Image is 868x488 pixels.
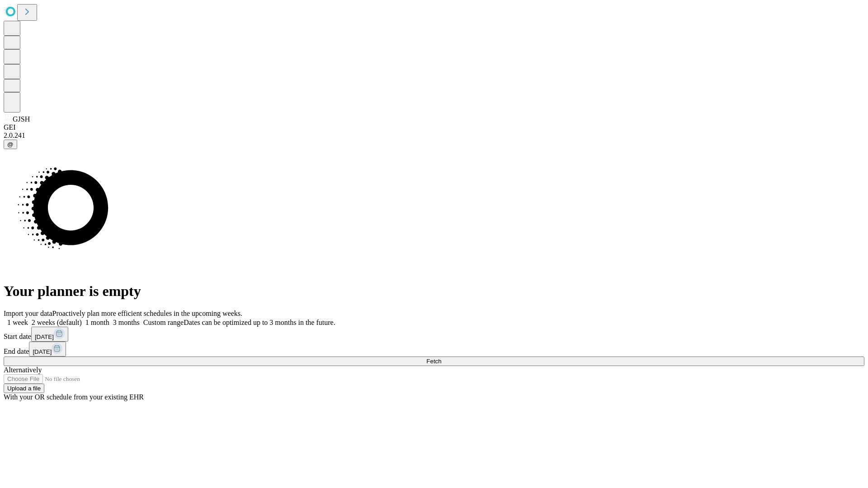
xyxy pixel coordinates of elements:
span: [DATE] [35,333,54,340]
button: Upload a file [4,384,44,393]
div: 2.0.241 [4,131,864,140]
span: 1 month [85,319,109,326]
span: Proactively plan more efficient schedules in the upcoming weeks. [52,310,242,317]
button: [DATE] [29,342,66,357]
span: With your OR schedule from your existing EHR [4,393,144,401]
span: GJSH [13,115,30,123]
span: 3 months [113,319,140,326]
div: Start date [4,327,864,342]
span: Custom range [143,319,184,326]
span: Import your data [4,310,52,317]
div: End date [4,342,864,357]
h1: Your planner is empty [4,283,864,300]
span: Dates can be optimized up to 3 months in the future. [184,319,335,326]
span: Fetch [426,358,441,365]
button: @ [4,140,17,149]
span: 2 weeks (default) [32,319,82,326]
span: @ [7,141,14,148]
div: GEI [4,123,864,131]
button: [DATE] [31,327,68,342]
button: Fetch [4,357,864,366]
span: [DATE] [33,348,52,355]
span: Alternatively [4,366,42,374]
span: 1 week [7,319,28,326]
